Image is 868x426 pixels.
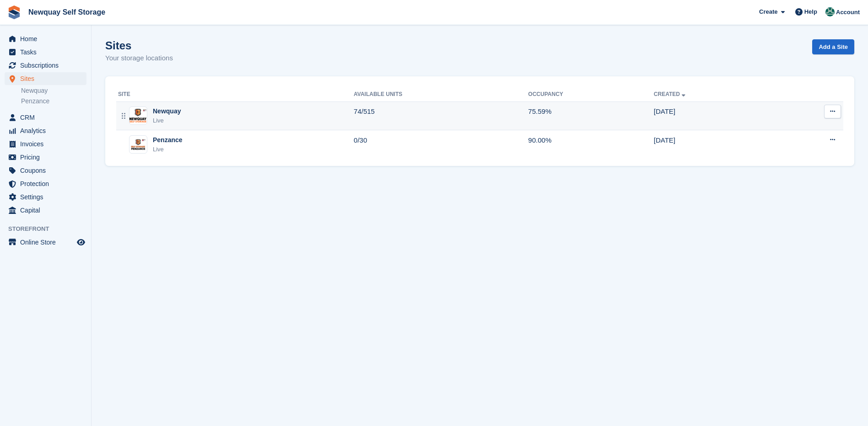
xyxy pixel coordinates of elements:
th: Site [116,87,354,102]
a: menu [5,177,86,190]
td: 90.00% [528,130,653,159]
a: menu [5,72,86,85]
a: Add a Site [812,39,854,54]
img: Image of Penzance site [129,138,147,151]
td: 0/30 [354,130,528,159]
span: Account [836,8,860,17]
span: Subscriptions [20,59,75,72]
div: Live [153,145,183,154]
a: Newquay Self Storage [25,5,109,20]
span: Storefront [8,224,91,234]
span: Help [804,7,817,16]
span: Create [759,7,777,16]
span: Settings [20,191,75,203]
img: JON [825,7,835,16]
span: Home [20,32,75,45]
img: stora-icon-8386f47178a22dfd0bd8f6a31ec36ba5ce8667c1dd55bd0f319d3a0aa187defe.svg [7,5,21,19]
td: [DATE] [654,130,774,159]
span: Pricing [20,151,75,164]
a: menu [5,32,86,45]
span: Tasks [20,46,75,59]
a: Newquay [21,86,86,95]
a: Preview store [75,237,86,248]
a: menu [5,236,86,249]
a: menu [5,59,86,72]
span: Analytics [20,124,75,137]
span: Invoices [20,138,75,150]
td: 74/515 [354,101,528,130]
a: menu [5,111,86,124]
span: CRM [20,111,75,124]
th: Available Units [354,87,528,102]
a: Created [654,91,687,97]
span: Coupons [20,164,75,177]
a: Penzance [21,97,86,106]
span: Sites [20,72,75,85]
a: menu [5,46,86,59]
div: Newquay [153,106,181,116]
a: menu [5,151,86,164]
a: menu [5,138,86,150]
th: Occupancy [528,87,653,102]
a: menu [5,204,86,217]
a: menu [5,124,86,137]
div: Penzance [153,135,183,145]
span: Protection [20,177,75,190]
td: 75.59% [528,101,653,130]
span: Capital [20,204,75,217]
p: Your storage locations [105,53,173,64]
span: Online Store [20,236,75,249]
td: [DATE] [654,101,774,130]
img: Image of Newquay site [129,109,147,122]
a: menu [5,164,86,177]
h1: Sites [105,39,173,52]
a: menu [5,191,86,203]
div: Live [153,116,181,125]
